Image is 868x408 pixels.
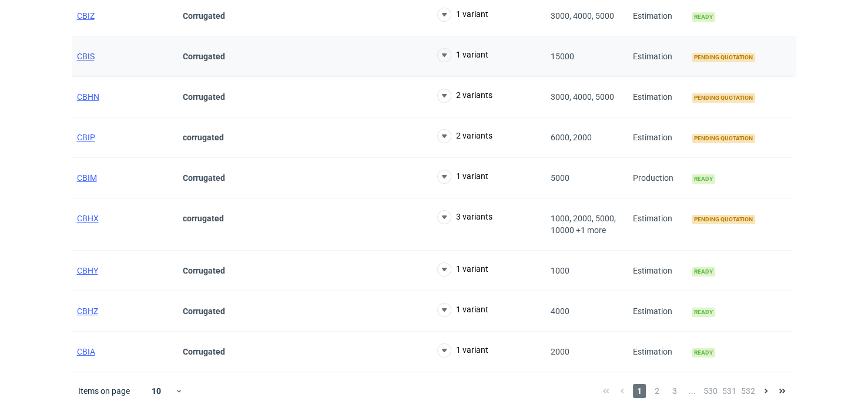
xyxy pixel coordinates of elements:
[628,117,687,158] div: Estimation
[183,173,225,183] strong: Corrugated
[692,267,715,277] span: Ready
[668,384,681,398] span: 3
[686,384,699,398] span: ...
[437,262,488,277] button: 1 variant
[437,129,492,143] button: 2 variants
[692,53,755,62] span: Pending quotation
[551,347,569,356] span: 2000
[628,332,687,372] div: Estimation
[551,52,574,61] span: 15000
[437,303,488,317] button: 1 variant
[551,133,592,142] span: 6000, 2000
[437,89,492,103] button: 2 variants
[77,11,95,21] a: CBIZ
[437,343,488,358] button: 1 variant
[692,174,715,184] span: Ready
[633,384,646,398] span: 1
[551,11,614,21] span: 3000, 4000, 5000
[703,384,718,398] span: 530
[628,291,687,332] div: Estimation
[183,306,225,316] strong: Corrugated
[437,210,492,224] button: 3 variants
[692,348,715,358] span: Ready
[77,133,95,142] a: CBIP
[437,8,488,22] button: 1 variant
[741,384,755,398] span: 532
[183,347,225,356] strong: Corrugated
[628,198,687,251] div: Estimation
[77,347,95,356] a: CBIA
[183,133,224,142] strong: corrugated
[692,215,755,224] span: Pending quotation
[437,170,488,184] button: 1 variant
[437,48,488,62] button: 1 variant
[183,92,225,102] strong: Corrugated
[628,77,687,117] div: Estimation
[183,52,225,61] strong: Corrugated
[77,306,98,316] a: CBHZ
[628,251,687,291] div: Estimation
[551,306,569,316] span: 4000
[628,158,687,198] div: Production
[628,36,687,77] div: Estimation
[77,92,99,102] a: CBHN
[77,52,95,61] a: CBIS
[183,214,224,223] strong: corrugated
[77,173,97,183] a: CBIM
[183,11,225,21] strong: Corrugated
[77,266,98,275] a: CBHY
[183,266,225,275] strong: Corrugated
[692,93,755,103] span: Pending quotation
[78,385,130,397] span: Items on page
[77,214,99,223] a: CBHX
[722,384,736,398] span: 531
[651,384,663,398] span: 2
[692,134,755,143] span: Pending quotation
[692,308,715,317] span: Ready
[551,266,569,275] span: 1000
[551,173,569,183] span: 5000
[551,92,614,102] span: 3000, 4000, 5000
[551,214,616,235] span: 1000, 2000, 5000, 10000 +1 more
[692,12,715,22] span: Ready
[138,383,176,399] div: 10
